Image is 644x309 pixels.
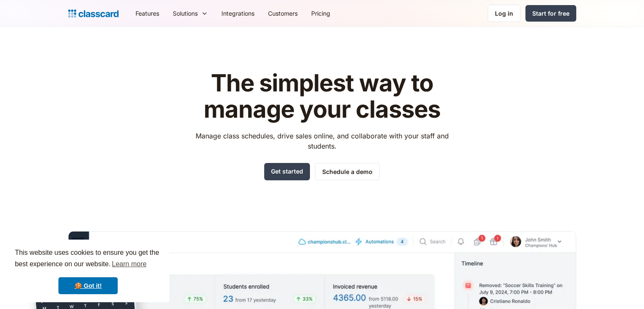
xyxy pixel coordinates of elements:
[68,8,119,19] a: home
[261,4,304,23] a: Customers
[532,9,569,18] div: Start for free
[495,9,513,18] div: Log in
[58,277,118,294] a: dismiss cookie message
[188,131,456,151] p: Manage class schedules, drive sales online, and collaborate with your staff and students.
[525,5,576,22] a: Start for free
[488,5,520,22] a: Log in
[173,9,198,18] div: Solutions
[188,70,456,122] h1: The simplest way to manage your classes
[129,4,166,23] a: Features
[166,4,215,23] div: Solutions
[15,248,161,270] span: This website uses cookies to ensure you get the best experience on our website.
[111,258,148,270] a: learn more about cookies
[215,4,261,23] a: Integrations
[7,240,169,302] div: cookieconsent
[315,163,380,180] a: Schedule a demo
[304,4,337,23] a: Pricing
[264,163,310,180] a: Get started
